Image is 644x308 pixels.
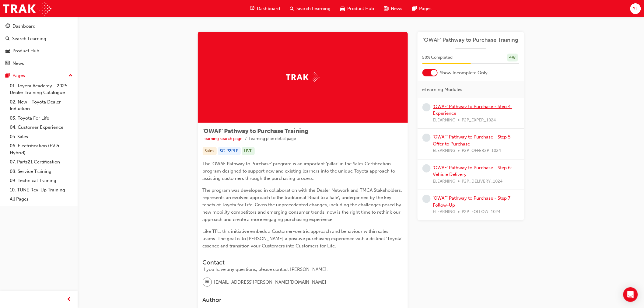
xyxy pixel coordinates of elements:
button: Pages [2,70,75,81]
span: Dashboard [257,5,280,12]
span: Product Hub [348,5,374,12]
a: 10. TUNE Rev-Up Training [7,185,75,195]
a: 'OWAF' Pathway to Purchase Training [422,37,519,44]
span: up-icon [68,72,73,80]
a: Product Hub [2,45,75,57]
span: learningRecordVerb_NONE-icon [422,164,431,173]
span: car-icon [341,5,345,12]
a: news-iconNews [379,2,408,15]
div: LIVE [242,147,255,155]
span: news-icon [5,61,10,66]
a: guage-iconDashboard [245,2,285,15]
span: 50 % Completed [422,54,453,61]
span: Pages [419,5,432,12]
div: Sales [203,147,217,155]
span: search-icon [290,5,294,12]
span: search-icon [5,36,10,42]
span: eLearning Modules [422,86,463,93]
a: Learning search page [203,136,243,141]
span: car-icon [5,48,10,54]
a: 07. Parts21 Certification [7,157,75,167]
img: Trak [3,2,51,16]
div: Pages [12,72,25,79]
a: search-iconSearch Learning [285,2,336,15]
span: news-icon [384,5,389,12]
a: 'OWAF' Pathway to Purchase - Step 4: Experience [433,104,512,116]
div: News [12,60,24,67]
span: P2P_OFFER2P_1024 [462,147,501,154]
button: DashboardSearch LearningProduct HubNews [2,19,75,70]
a: Dashboard [2,21,75,32]
a: 'OWAF' Pathway to Purchase - Step 5: Offer to Purchase [433,134,512,147]
a: 08. Service Training [7,167,75,176]
span: prev-icon [67,296,72,303]
span: email-icon [205,278,209,286]
a: 09. Technical Training [7,176,75,185]
a: 'OWAF' Pathway to Purchase - Step 7: Follow-Up [433,195,512,208]
div: If you have any questions, please contact [PERSON_NAME]. [203,266,403,273]
span: ELEARNING [433,117,456,124]
span: ELEARNING [433,208,456,215]
span: pages-icon [412,5,417,12]
h3: Author [203,296,403,303]
span: learningRecordVerb_NONE-icon [422,103,431,111]
span: P2P_EXPER_1024 [462,117,496,124]
a: car-iconProduct Hub [336,2,379,15]
li: Learning plan detail page [249,135,296,142]
span: 'OWAF' Pathway to Purchase Training [203,128,309,135]
span: Like TFL, this initiative embeds a Customer-centric approach and behaviour within sales teams. Th... [203,229,404,249]
div: Search Learning [12,35,46,42]
span: YL [633,5,638,12]
a: Search Learning [2,33,75,44]
span: Search Learning [297,5,331,12]
span: guage-icon [5,24,10,29]
div: Open Intercom Messenger [623,287,638,302]
div: SC-P2PLP [218,147,241,155]
a: 01. Toyota Academy - 2025 Dealer Training Catalogue [7,81,75,97]
a: 'OWAF' Pathway to Purchase - Step 6: Vehicle Delivery [433,165,512,177]
span: News [391,5,403,12]
a: 02. New - Toyota Dealer Induction [7,97,75,114]
span: [EMAIL_ADDRESS][PERSON_NAME][DOMAIN_NAME] [214,279,327,286]
a: 03. Toyota For Life [7,114,75,123]
span: The 'OWAF Pathway to Purchase' program is an important 'pillar' in the Sales Certification progra... [203,161,397,181]
button: YL [630,3,641,14]
span: learningRecordVerb_NONE-icon [422,195,431,203]
a: News [2,58,75,69]
span: Show Incomplete Only [440,69,488,76]
div: Product Hub [12,47,39,54]
span: P2P_DELIVERY_1024 [462,178,503,185]
a: 06. Electrification (EV & Hybrid) [7,141,75,157]
span: learningRecordVerb_NONE-icon [422,134,431,142]
span: ELEARNING [433,178,456,185]
span: pages-icon [5,73,10,79]
a: pages-iconPages [408,2,437,15]
span: The program was developed in collaboration with the Dealer Network and TMCA Stakeholders, represe... [203,187,404,222]
span: guage-icon [250,5,255,12]
a: 05. Sales [7,132,75,142]
a: 04. Customer Experience [7,123,75,132]
div: 4 / 8 [507,54,518,62]
span: ELEARNING [433,147,456,154]
span: P2P_FOLLOW_1024 [462,208,501,215]
a: All Pages [7,194,75,204]
img: Trak [286,72,320,82]
div: Dashboard [12,23,36,30]
h3: Contact [203,259,403,266]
